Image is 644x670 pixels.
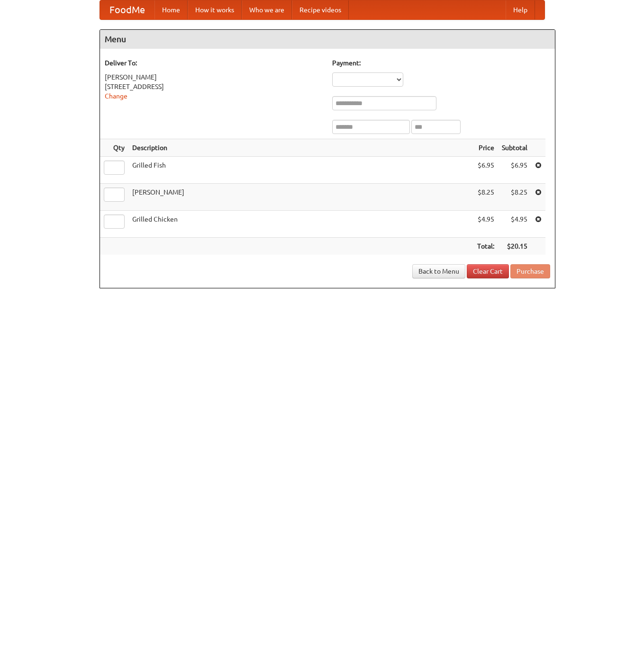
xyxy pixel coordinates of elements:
[473,211,498,238] td: $4.95
[467,264,509,278] a: Clear Cart
[188,0,242,19] a: How it works
[332,58,550,68] h5: Payment:
[498,157,531,184] td: $6.95
[105,72,323,82] div: [PERSON_NAME]
[473,238,498,255] th: Total:
[100,30,555,49] h4: Menu
[128,211,473,238] td: Grilled Chicken
[242,0,292,19] a: Who we are
[498,184,531,211] td: $8.25
[412,264,465,278] a: Back to Menu
[128,184,473,211] td: [PERSON_NAME]
[473,139,498,157] th: Price
[292,0,349,19] a: Recipe videos
[100,0,154,19] a: FoodMe
[473,184,498,211] td: $8.25
[128,139,473,157] th: Description
[128,157,473,184] td: Grilled Fish
[100,139,128,157] th: Qty
[498,139,531,157] th: Subtotal
[105,82,323,91] div: [STREET_ADDRESS]
[473,157,498,184] td: $6.95
[105,58,323,68] h5: Deliver To:
[498,211,531,238] td: $4.95
[154,0,188,19] a: Home
[498,238,531,255] th: $20.15
[105,92,127,100] a: Change
[506,0,535,19] a: Help
[510,264,550,278] button: Purchase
